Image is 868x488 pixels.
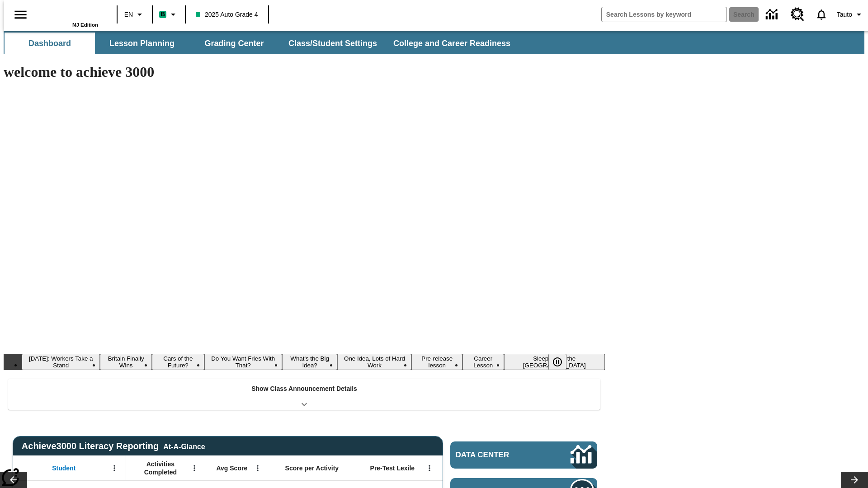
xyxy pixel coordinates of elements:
p: Show Class Announcement Details [251,384,357,394]
span: Tauto [837,10,852,19]
button: Lesson Planning [97,33,187,54]
button: Dashboard [5,33,95,54]
a: Data Center [450,441,597,469]
button: Slide 7 Pre-release lesson [411,354,462,370]
a: Resource Center, Will open in new tab [785,2,810,27]
button: Slide 8 Career Lesson [462,354,504,370]
input: search field [602,7,726,22]
button: College and Career Readiness [386,33,518,54]
a: Data Center [760,2,785,27]
a: Home [39,4,98,22]
button: Pause [548,354,566,370]
button: Open side menu [7,1,34,28]
button: Open Menu [251,461,264,475]
button: Slide 6 One Idea, Lots of Hard Work [337,354,411,370]
button: Class/Student Settings [281,33,384,54]
h1: welcome to achieve 3000 [4,64,605,80]
span: Avg Score [216,464,247,472]
div: Pause [548,354,576,370]
span: Achieve3000 Literacy Reporting [22,441,205,451]
span: Pre-Test Lexile [370,464,415,472]
button: Open Menu [108,461,121,475]
button: Slide 5 What's the Big Idea? [282,354,338,370]
span: Activities Completed [131,460,190,476]
div: SubNavbar [4,33,519,54]
span: 2025 Auto Grade 4 [196,10,258,19]
button: Boost Class color is mint green. Change class color [156,6,182,23]
button: Slide 4 Do You Want Fries With That? [204,354,282,370]
span: EN [124,10,133,19]
span: NJ Edition [72,22,98,28]
span: Student [52,464,75,472]
button: Slide 1 Labor Day: Workers Take a Stand [22,354,100,370]
div: Home [39,3,98,28]
button: Language: EN, Select a language [120,6,149,23]
button: Open Menu [188,461,201,475]
button: Slide 3 Cars of the Future? [152,354,204,370]
div: Show Class Announcement Details [8,379,600,410]
span: B [160,9,165,20]
button: Profile/Settings [833,6,868,23]
span: Data Center [456,450,540,460]
button: Lesson carousel, Next [841,472,868,488]
a: Notifications [810,3,833,26]
div: At-A-Glance [163,441,205,451]
button: Slide 9 Sleepless in the Animal Kingdom [504,354,605,370]
span: Score per Activity [285,464,339,472]
button: Slide 2 Britain Finally Wins [100,354,151,370]
div: SubNavbar [4,31,864,54]
button: Grading Center [189,33,279,54]
button: Open Menu [423,461,436,475]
